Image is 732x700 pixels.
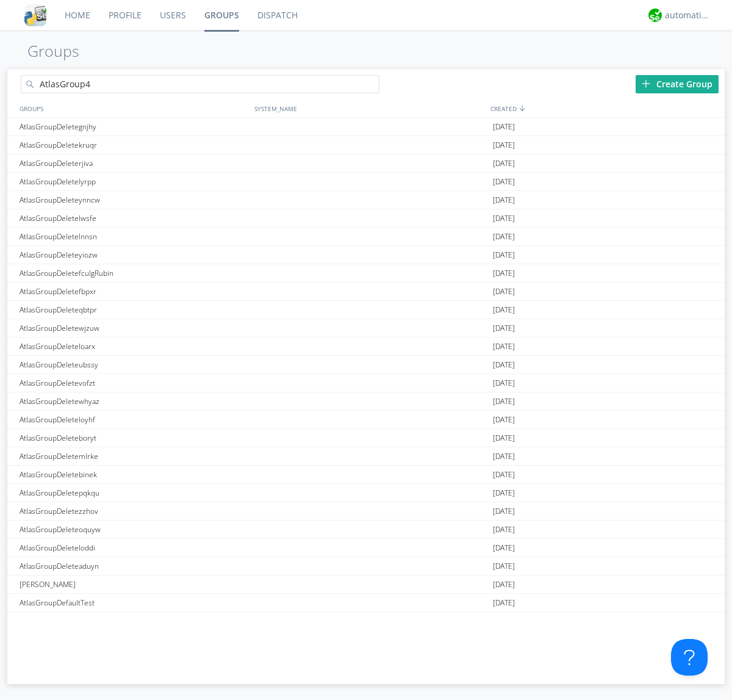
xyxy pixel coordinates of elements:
input: Search groups [21,75,379,93]
div: AtlasGroupDeletezzhov [16,502,251,520]
span: [DATE] [493,411,515,429]
div: [PERSON_NAME] [16,576,251,593]
a: AtlasGroupDeleteoquyw[DATE] [7,521,725,539]
div: AtlasGroupDeletebinek [16,466,251,483]
a: AtlasGroupDeleteloarx[DATE] [7,337,725,356]
span: [DATE] [493,356,515,374]
span: [DATE] [493,136,515,154]
a: AtlasGroupDeletepqkqu[DATE] [7,484,725,502]
div: AtlasGroupDefaultTest [16,594,251,612]
span: [DATE] [493,612,515,630]
span: [DATE] [493,392,515,411]
a: AtlasGroupDeleteloddi[DATE] [7,539,725,557]
a: AtlasGroupDeletegnjhy[DATE] [7,118,725,136]
div: AtlasGroupDeleterjiva [16,154,251,172]
a: AtlasGroupDeletewjzuw[DATE] [7,319,725,337]
a: AtlasGroupDeletefculgRubin[DATE] [7,264,725,283]
img: d2d01cd9b4174d08988066c6d424eccd [648,9,662,22]
img: cddb5a64eb264b2086981ab96f4c1ba7 [24,4,46,26]
a: [PERSON_NAME][DATE] [7,576,725,594]
span: [DATE] [493,118,515,136]
a: AtlasGroupDeleterjiva[DATE] [7,154,725,173]
div: AtlasGroupDeletewhyaz [16,392,251,410]
a: AtlasGroupDeletemlrke[DATE] [7,447,725,466]
div: CREATED [487,99,725,117]
span: [DATE] [493,264,515,283]
div: AtlasGroupDeletelyrpp [16,173,251,190]
a: AtlasGroupDeleteboryt[DATE] [7,429,725,447]
a: AtlasGroupDeleteqbtpr[DATE] [7,301,725,319]
img: plus.svg [642,79,650,88]
span: [DATE] [493,337,515,356]
div: AtlasGroupDeletepqkqu [16,484,251,502]
span: [DATE] [493,154,515,173]
a: AtlasGroupDeletelnnsn[DATE] [7,228,725,246]
span: [DATE] [493,447,515,466]
span: [DATE] [493,209,515,228]
a: AtlasGroupDeletefbpxr[DATE] [7,283,725,301]
span: [DATE] [493,576,515,594]
a: AtlasGroupDeletevcvgb[DATE] [7,612,725,630]
a: AtlasGroupDeletelyrpp[DATE] [7,173,725,191]
a: AtlasGroupDeleteloyhf[DATE] [7,411,725,429]
div: AtlasGroupDeleteaduyn [16,557,251,575]
span: [DATE] [493,466,515,484]
div: AtlasGroupDeletevcvgb [16,612,251,630]
span: [DATE] [493,594,515,612]
a: AtlasGroupDeleteaduyn[DATE] [7,557,725,576]
div: AtlasGroupDeleteloarx [16,337,251,355]
a: AtlasGroupDeletekruqr[DATE] [7,136,725,154]
a: AtlasGroupDeletevofzt[DATE] [7,374,725,392]
a: AtlasGroupDeleteubssy[DATE] [7,356,725,374]
div: AtlasGroupDeletegnjhy [16,118,251,135]
a: AtlasGroupDeletezzhov[DATE] [7,502,725,521]
a: AtlasGroupDeletewhyaz[DATE] [7,392,725,411]
div: SYSTEM_NAME [251,99,487,117]
span: [DATE] [493,191,515,209]
div: AtlasGroupDeletefbpxr [16,283,251,300]
span: [DATE] [493,502,515,521]
span: [DATE] [493,228,515,246]
div: AtlasGroupDeletefculgRubin [16,264,251,282]
span: [DATE] [493,246,515,264]
div: AtlasGroupDeleteyiozw [16,246,251,264]
div: GROUPS [16,99,248,117]
div: AtlasGroupDeletekruqr [16,136,251,154]
div: automation+atlas [665,9,711,21]
span: [DATE] [493,374,515,392]
div: AtlasGroupDeleteubssy [16,356,251,373]
div: AtlasGroupDeleteloyhf [16,411,251,428]
iframe: Toggle Customer Support [671,639,708,676]
div: AtlasGroupDeleteboryt [16,429,251,447]
span: [DATE] [493,283,515,301]
div: AtlasGroupDeletevofzt [16,374,251,392]
span: [DATE] [493,429,515,447]
span: [DATE] [493,301,515,319]
div: AtlasGroupDeletewjzuw [16,319,251,337]
div: Create Group [636,75,719,93]
div: AtlasGroupDeletelnnsn [16,228,251,245]
div: AtlasGroupDeleteynncw [16,191,251,209]
div: AtlasGroupDeleteoquyw [16,521,251,538]
span: [DATE] [493,173,515,191]
span: [DATE] [493,484,515,502]
a: AtlasGroupDeletebinek[DATE] [7,466,725,484]
div: AtlasGroupDeleteloddi [16,539,251,557]
div: AtlasGroupDeletelwsfe [16,209,251,227]
div: AtlasGroupDeleteqbtpr [16,301,251,319]
span: [DATE] [493,539,515,557]
span: [DATE] [493,319,515,337]
div: AtlasGroupDeletemlrke [16,447,251,465]
a: AtlasGroupDefaultTest[DATE] [7,594,725,612]
span: [DATE] [493,521,515,539]
a: AtlasGroupDeletelwsfe[DATE] [7,209,725,228]
span: [DATE] [493,557,515,576]
a: AtlasGroupDeleteyiozw[DATE] [7,246,725,264]
a: AtlasGroupDeleteynncw[DATE] [7,191,725,209]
